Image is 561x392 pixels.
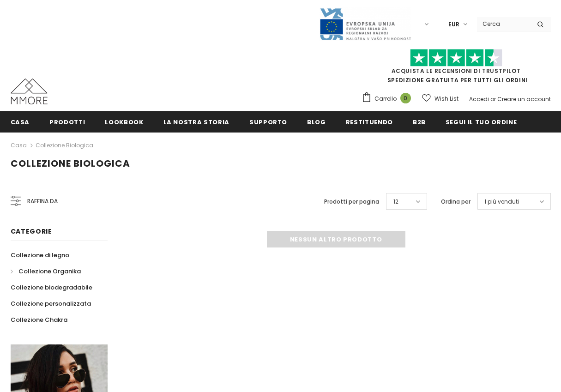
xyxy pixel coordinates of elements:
[324,197,379,206] label: Prodotti per pagina
[448,20,459,29] span: EUR
[446,118,517,127] span: Segui il tuo ordine
[11,279,92,296] a: Collezione biodegradabile
[105,118,143,127] span: Lookbook
[485,197,519,206] span: I più venduti
[11,247,69,263] a: Collezione di legno
[11,251,69,259] span: Collezione di legno
[346,118,393,127] span: Restituendo
[11,140,27,151] a: Casa
[434,94,458,103] span: Wish List
[11,111,30,132] a: Casa
[27,196,58,206] span: Raffina da
[49,111,85,132] a: Prodotti
[400,93,411,103] span: 0
[413,111,426,132] a: B2B
[163,118,229,127] span: La nostra storia
[441,197,471,206] label: Ordina per
[11,263,81,279] a: Collezione Organika
[11,299,91,308] span: Collezione personalizzata
[11,227,52,236] span: Categorie
[477,17,530,30] input: Search Site
[11,157,130,170] span: Collezione biologica
[249,118,287,127] span: supporto
[362,53,551,84] span: SPEDIZIONE GRATUITA PER TUTTI GLI ORDINI
[307,111,326,132] a: Blog
[105,111,143,132] a: Lookbook
[346,111,393,132] a: Restituendo
[497,95,551,103] a: Creare un account
[11,312,67,328] a: Collezione Chakra
[11,296,91,312] a: Collezione personalizzata
[163,111,229,132] a: La nostra storia
[469,95,489,103] a: Accedi
[422,90,458,107] a: Wish List
[413,118,426,127] span: B2B
[11,283,92,292] span: Collezione biodegradabile
[393,197,398,206] span: 12
[392,67,521,75] a: Acquista le recensioni di TrustPilot
[49,118,85,127] span: Prodotti
[307,118,326,127] span: Blog
[11,315,67,324] span: Collezione Chakra
[11,78,48,104] img: Casi MMORE
[410,49,502,67] img: Fidati di Pilot Stars
[362,92,416,106] a: Carrello 0
[11,118,30,127] span: Casa
[18,267,81,276] span: Collezione Organika
[446,111,517,132] a: Segui il tuo ordine
[249,111,287,132] a: supporto
[36,141,93,149] a: Collezione biologica
[374,94,397,103] span: Carrello
[319,7,411,41] img: Javni Razpis
[319,20,411,28] a: Javni Razpis
[490,95,496,103] span: or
